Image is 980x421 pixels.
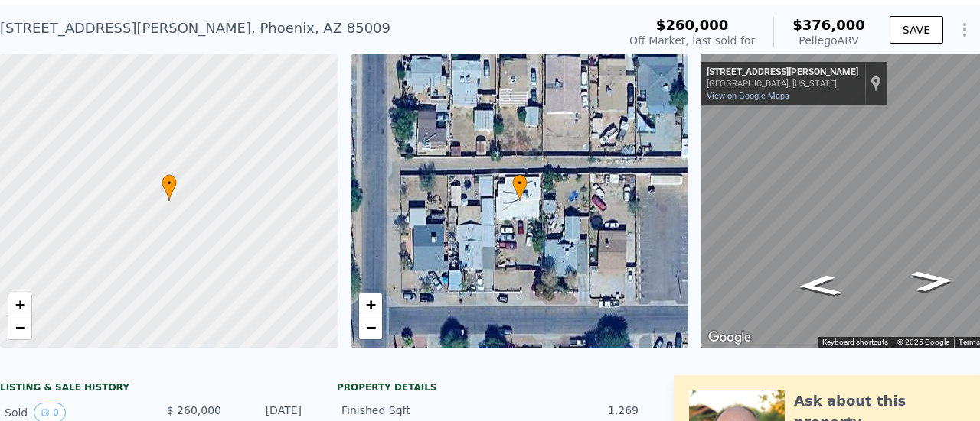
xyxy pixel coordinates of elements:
span: + [365,295,375,314]
a: Zoom in [8,293,31,316]
span: • [512,176,528,190]
span: + [15,295,25,314]
a: Show location on map [871,75,881,92]
div: [GEOGRAPHIC_DATA], [US_STATE] [707,79,858,89]
path: Go East, W Taylor St [893,265,972,296]
div: Off Market, last sold for [629,33,755,48]
span: − [15,318,25,337]
a: Zoom out [8,316,31,339]
path: Go West, W Taylor St [779,270,859,301]
span: • [162,176,177,190]
button: SAVE [890,16,943,44]
a: View on Google Maps [707,91,789,101]
div: [STREET_ADDRESS][PERSON_NAME] [707,66,858,79]
a: Terms (opens in new tab) [959,338,980,346]
span: $ 260,000 [167,404,221,416]
a: Open this area in Google Maps (opens a new window) [704,328,755,348]
span: © 2025 Google [897,338,949,346]
span: − [365,318,375,337]
span: $376,000 [792,17,865,33]
div: • [162,174,177,201]
div: Property details [337,381,643,393]
a: Zoom out [359,316,382,339]
img: Google [704,328,755,348]
div: 1,269 [490,403,639,418]
div: Pellego ARV [792,33,865,48]
button: Keyboard shortcuts [822,337,888,348]
span: $260,000 [656,17,729,33]
a: Zoom in [359,293,382,316]
div: Finished Sqft [341,403,490,418]
div: • [512,174,528,201]
button: Show Options [949,15,980,45]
